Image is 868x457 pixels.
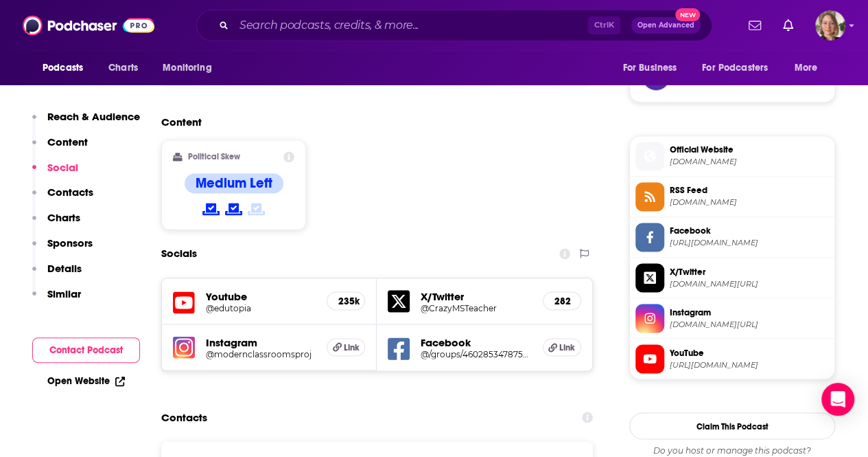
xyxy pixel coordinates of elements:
button: Similar [32,287,81,313]
p: Similar [47,287,81,300]
a: @edutopia [206,302,316,313]
button: Social [32,161,78,186]
button: open menu [693,55,788,81]
h2: Contacts [161,404,207,430]
span: Facebook [670,225,829,237]
a: YouTube[URL][DOMAIN_NAME] [635,344,829,373]
button: Claim This Podcast [629,412,835,439]
button: open menu [33,55,101,81]
p: Content [47,135,88,148]
img: iconImage [173,336,195,358]
span: Monitoring [163,58,211,78]
h5: Youtube [206,289,316,302]
button: Details [32,262,82,287]
a: @modernclassroomsproj [206,348,316,359]
a: Link [327,338,365,356]
button: Reach & Audience [32,110,140,135]
div: Open Intercom Messenger [821,383,854,416]
span: instagram.com/modernclassroomsproj [670,319,829,329]
h2: Political Skew [188,152,240,161]
img: Podchaser - Follow, Share and Rate Podcasts [23,12,154,38]
h5: X/Twitter [421,289,531,302]
a: Show notifications dropdown [743,14,766,37]
span: Official Website [670,144,829,156]
a: @CrazyMSTeacher [421,302,531,313]
span: For Business [622,58,677,78]
p: Sponsors [47,236,93,249]
a: Charts [99,55,146,81]
button: open menu [785,55,835,81]
span: Do you host or manage this podcast? [629,445,835,456]
span: YouTube [670,346,829,359]
button: Open AdvancedNew [631,17,701,34]
a: Facebook[URL][DOMAIN_NAME] [635,223,829,252]
div: Search podcasts, credits, & more... [196,10,712,41]
span: Instagram [670,306,829,318]
p: Contacts [47,186,93,199]
button: open menu [153,55,229,81]
a: Link [543,338,581,356]
span: Logged in as AriFortierPr [815,10,845,41]
a: Show notifications dropdown [777,14,799,37]
h4: Medium Left [196,175,272,192]
span: X/Twitter [670,265,829,278]
input: Search podcasts, credits, & more... [234,14,588,36]
button: Charts [32,211,80,236]
span: twitter.com/CrazyMSTeacher [670,278,829,289]
span: feeds.fireside.fm [670,197,829,208]
h2: Content [161,115,582,129]
img: User Profile [815,10,845,41]
button: Contacts [32,186,93,211]
h5: 235k [338,295,353,306]
button: Show profile menu [815,10,845,41]
a: X/Twitter[DOMAIN_NAME][URL] [635,263,829,292]
p: Reach & Audience [47,110,140,123]
span: Link [344,342,360,353]
p: Social [47,161,78,174]
a: @/groups/460285347875074 [421,348,531,359]
a: Open Website [47,375,125,387]
span: Link [559,342,575,353]
span: Ctrl K [588,16,620,34]
h2: Socials [161,241,197,267]
h5: 282 [554,295,570,306]
button: Content [32,135,88,161]
span: For Podcasters [702,58,768,78]
a: Official Website[DOMAIN_NAME] [635,142,829,170]
p: Charts [47,211,80,224]
h5: Facebook [421,335,531,348]
a: RSS Feed[DOMAIN_NAME] [635,182,829,211]
span: Open Advanced [637,22,694,29]
span: Charts [108,58,138,78]
button: open menu [613,55,694,81]
span: https://www.facebook.com//groups/460285347875074 [670,238,829,248]
span: Podcasts [43,58,83,78]
button: Sponsors [32,236,93,262]
a: Instagram[DOMAIN_NAME][URL] [635,304,829,333]
h5: Instagram [206,335,316,348]
button: Contact Podcast [32,337,140,363]
span: podcast.modernclassrooms.org [670,157,829,167]
span: https://www.youtube.com/@edutopia [670,359,829,370]
p: Details [47,262,82,275]
span: RSS Feed [670,184,829,197]
span: New [675,8,700,21]
span: More [795,58,818,78]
